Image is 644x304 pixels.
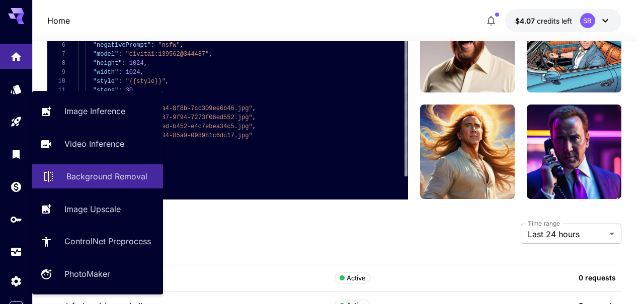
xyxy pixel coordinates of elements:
nav: breadcrumb [47,15,70,27]
span: , [144,60,147,67]
p: 0 requests [447,272,616,283]
div: 6 [47,41,65,50]
span: : [118,51,122,58]
div: 8 [47,59,65,68]
div: 9 [47,68,65,77]
span: "width" [93,69,118,76]
span: : [118,69,122,76]
a: Image Upscale [32,196,163,221]
span: credits left [537,17,572,25]
span: , [166,78,169,85]
p: ControlNet Preprocess [64,235,151,247]
span: Last 24 hours [528,228,605,240]
div: API Keys [10,213,22,226]
p: Image Inference [64,105,125,117]
span: "nsfw" [158,42,180,49]
span: : [118,78,122,85]
span: , [209,51,212,58]
span: "a3710e02-c926-4d87-9f94-7273f06ed552.jpg" [100,114,252,121]
span: , [253,123,256,130]
div: Models [10,83,22,95]
span: "{{style}}" [126,78,166,85]
div: Usage [10,246,22,258]
span: : [151,42,154,49]
p: Home [47,15,70,27]
p: PhotoMaker [64,268,110,280]
span: 1024 [126,69,140,76]
span: , [133,87,136,94]
span: "50d02843-9744-4e04-85a0-098981c6dc17.jpg" [100,132,252,139]
a: PhotoMaker [32,262,163,286]
div: Settings [10,275,22,287]
span: , [253,114,256,121]
p: Background Removal [66,170,147,182]
span: : [118,87,122,94]
div: 10 [47,77,65,86]
div: 11 [47,86,65,95]
span: "style" [93,78,118,85]
span: "steps" [93,87,118,94]
img: man rwre long hair, enjoying sun and wind` - Style: `Fantasy art [420,105,515,199]
label: Time range [528,219,560,228]
p: Video Inference [64,138,124,150]
div: Active [340,273,366,283]
span: "model" [93,51,118,58]
div: Library [10,148,22,160]
div: Wallet [10,180,22,193]
a: Image Inference [32,99,163,124]
p: Image Upscale [64,203,121,215]
span: "height" [93,60,122,67]
button: $4.06693 [505,9,621,32]
div: SB [580,13,595,28]
span: , [180,42,184,49]
a: Background Removal [32,164,163,189]
span: 1024 [129,60,144,67]
span: "ff7dcdec-e09c-4ba4-8f8b-7cc309ee6b46.jpg" [100,105,252,112]
span: $4.07 [515,17,537,25]
div: $4.06693 [515,16,572,26]
span: : [122,60,125,67]
span: , [253,105,256,112]
a: Video Inference [32,132,163,156]
div: Playground [10,112,22,125]
span: 30 [126,87,133,94]
span: "negativePrompt" [93,42,151,49]
span: "10ba5b0c-99d9-4ced-b452-e4c7ebea34c5.jpg" [100,123,252,130]
img: closeup man rwre on the phone, wearing a suit [527,105,621,199]
a: ControlNet Preprocess [32,229,163,254]
span: "civitai:139562@344487" [126,51,209,58]
div: 7 [47,50,65,59]
p: pinblog-lovable-app [53,272,334,283]
div: Home [10,47,22,60]
span: , [140,69,143,76]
